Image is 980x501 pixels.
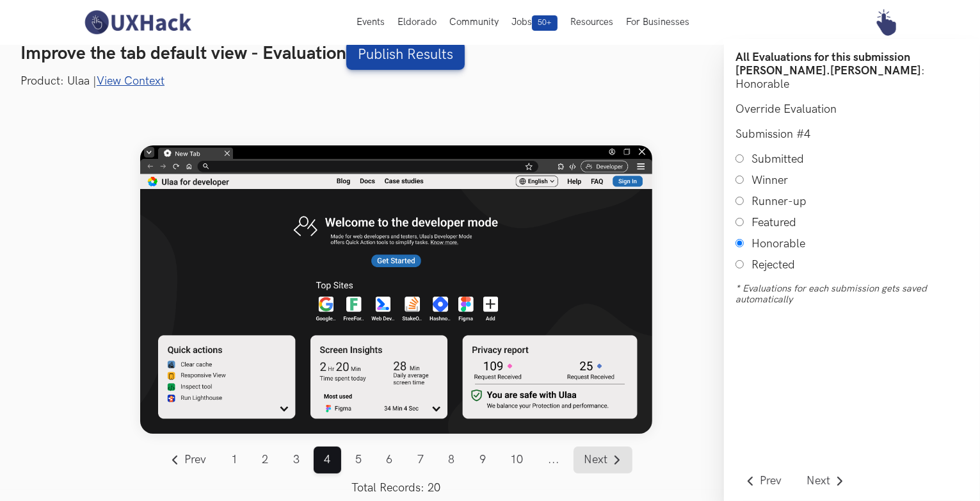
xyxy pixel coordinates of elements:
[469,447,497,473] a: Page 9
[346,41,465,70] a: Publish Results
[81,9,195,36] img: UXHack-logo.png
[751,237,805,250] label: Honorable
[160,481,632,495] label: Total Records: 20
[735,283,968,305] label: * Evaluations for each submission gets saved automatically
[283,447,310,473] a: Page 3
[532,15,558,31] span: 50+
[538,447,570,473] span: ...
[185,454,207,466] span: Prev
[20,73,960,89] p: Product: Ulaa |
[751,216,796,229] label: Featured
[345,447,373,473] a: Page 5
[407,447,435,473] a: Page 7
[751,152,804,166] label: Submitted
[751,174,788,187] label: Winner
[438,447,465,473] a: Page 8
[160,447,632,495] nav: Pagination
[97,74,165,88] a: View Context
[751,258,795,272] label: Rejected
[314,447,341,473] a: Page 4
[735,51,910,64] label: All Evaluations for this submission
[760,475,782,487] span: Prev
[140,145,652,434] img: Submission Image
[735,127,968,141] h6: Submission #4
[160,447,217,473] a: Go to previous page
[252,447,279,473] a: Page 2
[807,475,830,487] span: Next
[584,454,608,466] span: Next
[796,468,855,495] a: Go to next submission
[735,103,968,116] h6: Override Evaluation
[735,468,855,495] nav: Drawer Pagination
[872,9,899,36] img: Your profile pic
[751,195,807,208] label: Runner-up
[376,447,403,473] a: Page 6
[735,64,921,78] strong: [PERSON_NAME].[PERSON_NAME]
[574,447,632,473] a: Go to next page
[500,447,534,473] a: Page 10
[20,41,960,70] h3: Improve the tab default view - Evaluation
[735,468,792,495] a: Go to previous submission
[735,64,968,91] p: : Honorable
[221,447,248,473] a: Page 1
